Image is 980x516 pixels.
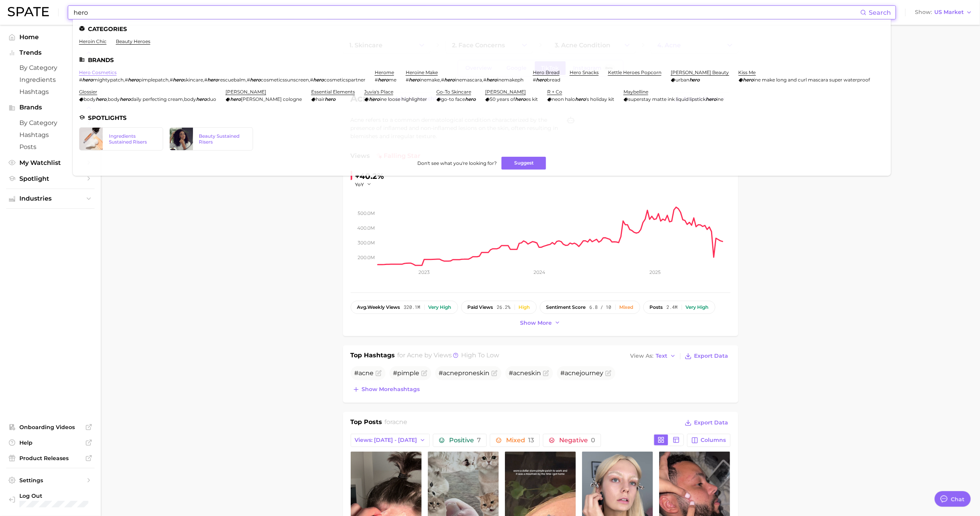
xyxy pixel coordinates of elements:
a: Hashtags [6,86,95,98]
tspan: 2024 [534,269,545,275]
em: hero [369,96,380,102]
em: hero [465,96,476,102]
span: View As [630,354,654,358]
em: hero [128,77,139,83]
tspan: 400.0m [357,225,375,231]
span: Hashtags [19,88,81,95]
div: High [519,305,530,310]
span: neon halo [552,96,575,102]
span: # [375,77,378,83]
span: Export Data [694,419,729,426]
tspan: 500.0m [358,210,375,216]
h2: for by Views [397,351,499,362]
a: heroin chic [79,38,107,44]
span: Spotlight [19,175,81,182]
span: # [125,77,128,83]
span: duo [207,96,216,102]
a: Help [6,437,95,448]
a: Hashtags [6,129,95,141]
h1: Top Hashtags [351,351,395,362]
span: # [170,77,173,83]
span: # [247,77,250,83]
span: 13 [528,436,534,444]
em: hero [82,77,93,83]
span: go-to face [441,96,465,102]
span: posts [650,305,663,310]
span: urban [675,77,689,83]
span: Show [915,10,932,14]
button: ShowUS Market [913,7,974,17]
em: hero [486,77,497,83]
span: superstay matte ink liquid lipstick [628,96,706,102]
li: Brands [79,57,885,63]
span: Mixed [506,437,534,443]
span: 320.1m [404,305,420,310]
span: inemake [420,77,440,83]
a: [PERSON_NAME] [485,89,526,95]
em: hero [325,96,336,102]
tspan: 300.0m [358,240,375,246]
em: hero [515,96,526,102]
span: Trends [19,49,81,56]
span: mightypatch [93,77,124,83]
span: Positive [449,437,481,443]
span: acne [513,369,529,377]
span: skincare [184,77,203,83]
a: kettle heroes popcorn [608,69,661,75]
span: ine make long and curl mascara super waterproof [754,77,870,83]
span: acne [359,369,374,377]
span: [PERSON_NAME] cologne [241,96,302,102]
span: Log Out [19,492,88,499]
span: 0 [591,436,595,444]
em: hero [575,96,586,102]
button: Flag as miscategorized or irrelevant [421,370,427,376]
span: # journey [561,369,604,377]
span: 's holiday kit [586,96,614,102]
button: Flag as miscategorized or irrelevant [491,370,498,376]
a: beauty heroes [116,38,150,44]
span: 6.8 / 10 [590,305,611,310]
li: Categories [79,26,885,32]
a: Ingredients Sustained Risers [79,127,163,151]
em: hero [250,77,261,83]
button: Industries [6,193,95,204]
span: by Category [19,64,81,71]
span: Posts [19,143,81,151]
button: posts2.4mVery high [643,301,715,314]
a: Log out. Currently logged in with e-mail anjali.gupta@maesa.com. [6,490,95,510]
a: glossier [79,89,97,95]
button: Trends [6,47,95,59]
a: My Watchlist [6,157,95,169]
span: Views: [DATE] - [DATE] [355,437,417,443]
button: Columns [687,434,730,447]
button: Flag as miscategorized or irrelevant [375,370,382,376]
div: Very high [686,305,709,310]
em: hero [378,77,389,83]
a: hero bread [533,69,560,75]
div: Beauty Sustained Risers [199,133,247,145]
button: Flag as miscategorized or irrelevant [605,370,611,376]
em: hero [230,96,241,102]
a: hero cosmetics [79,69,117,75]
span: inemascara [455,77,482,83]
em: hero [743,77,754,83]
span: Don't see what you're looking for? [417,160,497,166]
span: My Watchlist [19,159,81,166]
span: by Category [19,119,81,126]
tspan: 2023 [419,269,430,275]
div: , , , , , [79,77,365,83]
tspan: 2025 [649,269,661,275]
span: pimplepatch [139,77,169,83]
a: r + co [547,89,562,95]
span: Home [19,33,81,41]
a: herome [375,69,394,75]
em: hero [120,96,131,102]
span: # proneskin [439,369,490,377]
span: Brands [19,104,81,111]
li: Spotlights [79,114,885,121]
span: Hashtags [19,131,81,139]
div: Mixed [620,305,634,310]
span: acne [392,418,407,426]
div: Ingredients Sustained Risers [109,133,157,145]
button: Export Data [683,417,730,428]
